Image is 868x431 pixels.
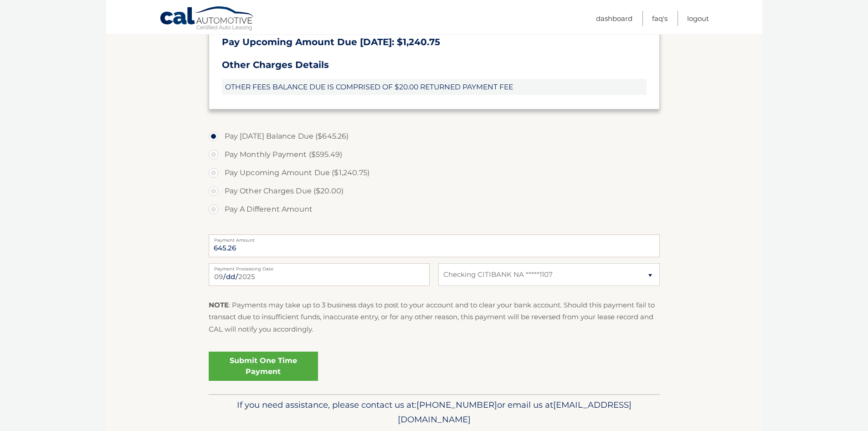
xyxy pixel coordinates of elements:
a: Dashboard [596,11,632,26]
label: Pay Upcoming Amount Due ($1,240.75) [209,164,660,182]
a: FAQ's [652,11,668,26]
strong: NOTE [209,301,229,309]
p: If you need assistance, please contact us at: or email us at [215,398,654,427]
label: Pay Monthly Payment ($595.49) [209,145,660,164]
label: Pay A Different Amount [209,200,660,218]
label: Payment Processing Date [209,263,430,270]
label: Pay [DATE] Balance Due ($645.26) [209,127,660,145]
a: Logout [687,11,709,26]
span: OTHER FEES BALANCE DUE IS COMPRISED OF $20.00 RETURNED PAYMENT FEE [222,79,647,95]
a: Cal Automotive [159,6,255,32]
a: Submit One Time Payment [209,352,318,381]
input: Payment Date [209,263,430,286]
input: Payment Amount [209,234,660,257]
label: Pay Other Charges Due ($20.00) [209,182,660,200]
h3: Other Charges Details [222,59,647,71]
label: Payment Amount [209,234,660,242]
h3: Pay Upcoming Amount Due [DATE]: $1,240.75 [222,36,647,48]
p: : Payments may take up to 3 business days to post to your account and to clear your bank account.... [209,299,660,335]
span: [PHONE_NUMBER] [416,400,497,410]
